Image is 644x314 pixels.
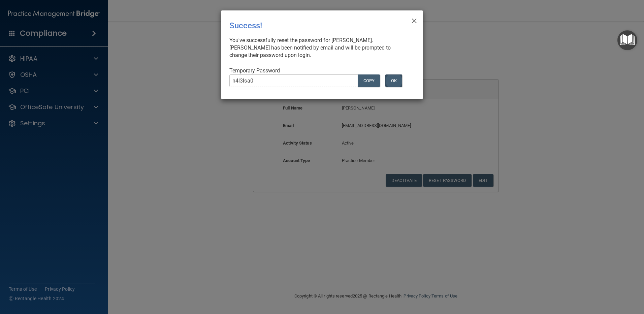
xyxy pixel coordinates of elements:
iframe: Drift Widget Chat Controller [527,266,636,293]
div: Success! [229,16,387,35]
span: × [411,13,417,27]
span: Temporary Password [229,67,280,74]
button: Open Resource Center [617,30,637,50]
div: You've successfully reset the password for [PERSON_NAME]. [PERSON_NAME] has been notified by emai... [229,37,409,59]
button: OK [385,74,402,87]
button: COPY [358,74,380,87]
